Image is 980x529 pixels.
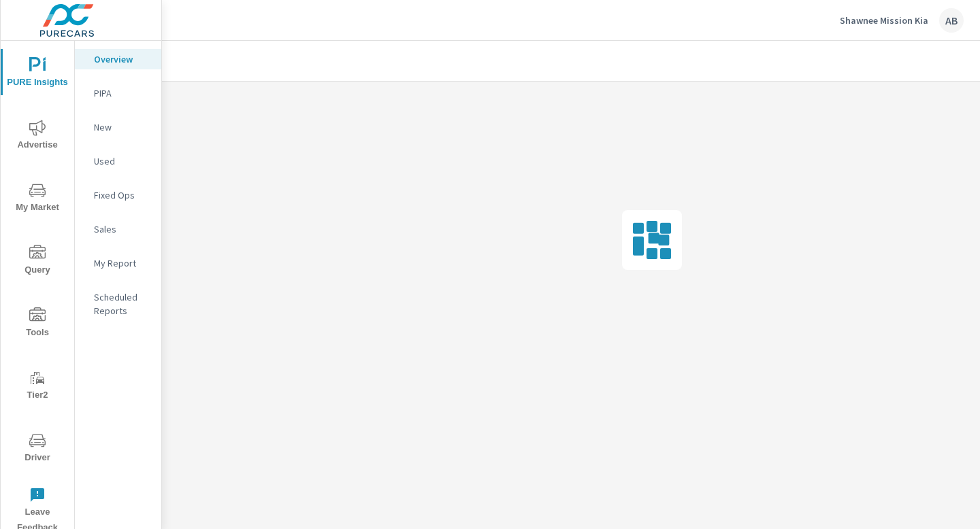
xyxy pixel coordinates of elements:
[94,52,150,66] p: Overview
[5,432,70,466] span: Driver
[5,307,70,341] span: Tools
[75,49,161,69] div: Overview
[94,86,150,100] p: PIPA
[5,182,70,216] span: My Market
[939,8,964,33] div: AB
[5,245,70,278] span: Query
[94,256,150,270] p: My Report
[5,57,70,90] span: PURE Insights
[5,370,70,403] span: Tier2
[75,185,161,205] div: Fixed Ops
[75,287,161,321] div: Scheduled Reports
[94,120,150,134] p: New
[94,188,150,202] p: Fixed Ops
[94,290,150,318] p: Scheduled Reports
[75,83,161,103] div: PIPA
[5,120,70,153] span: Advertise
[94,222,150,236] p: Sales
[840,14,928,27] p: Shawnee Mission Kia
[75,253,161,273] div: My Report
[75,219,161,239] div: Sales
[94,154,150,168] p: Used
[75,117,161,137] div: New
[75,151,161,171] div: Used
